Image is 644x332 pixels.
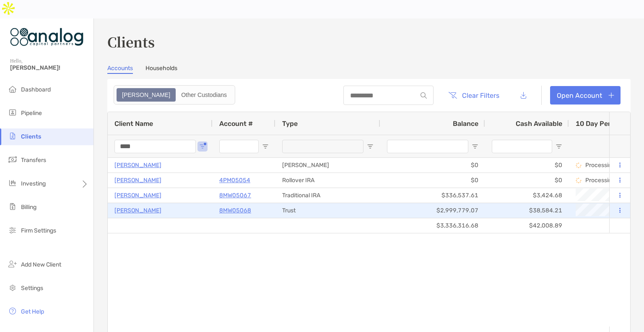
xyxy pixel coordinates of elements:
img: firm-settings icon [8,225,18,235]
a: 8MW05068 [219,205,251,216]
div: Zoe [117,89,175,101]
div: $0 [380,158,485,173]
span: Settings [21,285,43,292]
a: [PERSON_NAME] [114,175,161,186]
a: 8MW05067 [219,190,251,201]
p: Processing Data... [585,177,634,184]
div: [PERSON_NAME] [275,158,380,173]
span: Cash Available [516,120,562,128]
span: Firm Settings [21,227,56,234]
div: Trust [275,203,380,218]
span: Billing [21,204,36,211]
span: Client Name [114,120,153,128]
h3: Clients [107,32,631,51]
img: dashboard icon [8,84,18,94]
a: [PERSON_NAME] [114,190,161,201]
div: $42,008.89 [485,218,569,233]
img: billing icon [8,201,18,212]
a: 4PM05054 [219,175,250,186]
button: Open Filter Menu [262,143,269,150]
a: [PERSON_NAME] [114,205,161,216]
img: investing icon [8,178,18,188]
img: Zoe Logo [10,22,83,52]
button: Open Filter Menu [199,143,206,150]
input: Cash Available Filter Input [492,140,552,153]
div: $2,999,779.07 [380,203,485,218]
img: settings icon [8,282,18,293]
span: Transfers [21,157,46,164]
span: Type [282,120,298,128]
img: transfers icon [8,154,18,165]
button: Open Filter Menu [367,143,374,150]
span: Dashboard [21,86,51,93]
div: $0 [485,158,569,173]
div: Other Custodians [177,89,231,101]
span: Pipeline [21,110,42,117]
input: Client Name Filter Input [114,140,196,153]
div: $3,424.68 [485,188,569,203]
input: Account # Filter Input [219,140,259,153]
span: Clients [21,133,41,140]
div: Rollover IRA [275,173,380,188]
div: $0 [485,173,569,188]
span: Add New Client [21,261,61,268]
img: input icon [421,92,427,99]
img: pipeline icon [8,107,18,118]
span: Get Help [21,308,44,315]
span: Account # [219,120,253,128]
div: segmented control [114,85,235,105]
span: [PERSON_NAME]! [10,64,88,71]
a: [PERSON_NAME] [114,160,161,170]
span: Balance [453,120,478,128]
img: Processing Data icon [576,162,582,168]
a: Open Account [550,86,621,105]
p: Processing Data... [585,162,634,169]
button: Open Filter Menu [472,143,478,150]
div: $38,584.21 [485,203,569,218]
div: $336,537.61 [380,188,485,203]
img: Processing Data icon [576,178,582,183]
div: $3,336,316.68 [380,218,485,233]
span: Investing [21,180,46,187]
div: Traditional IRA [275,188,380,203]
button: Clear Filters [442,86,506,105]
a: Households [145,65,177,74]
img: get-help icon [8,306,18,316]
a: Accounts [107,65,133,74]
button: Open Filter Menu [556,143,562,150]
input: Balance Filter Input [387,140,468,153]
img: add_new_client icon [8,259,18,269]
div: $0 [380,173,485,188]
img: clients icon [8,131,18,141]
